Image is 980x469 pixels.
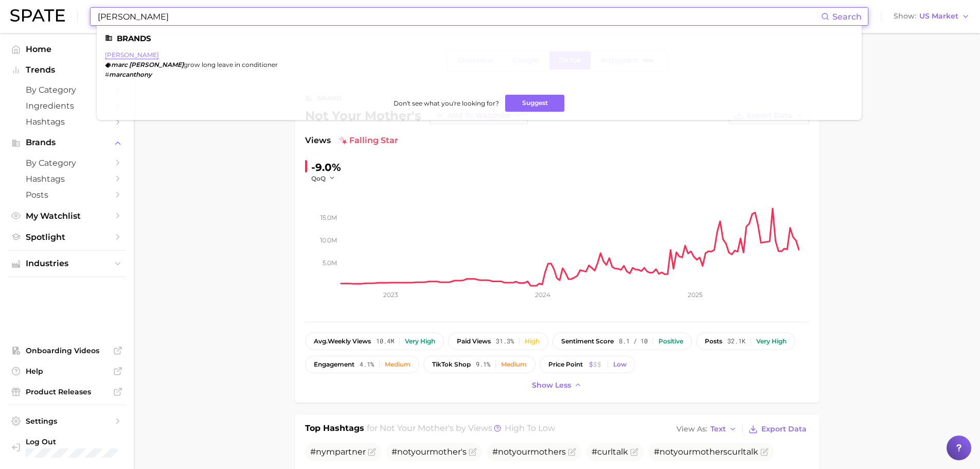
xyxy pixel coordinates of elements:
em: marc [111,61,128,68]
div: Very high [405,338,435,345]
span: 10.4m [376,338,394,345]
h1: Top Hashtags [305,422,364,437]
div: Medium [385,361,411,368]
span: Show [894,13,916,19]
a: Ingredients [8,98,126,114]
a: Spotlight [8,229,126,245]
span: Export Data [761,425,807,433]
div: Positive [658,338,683,345]
a: My Watchlist [8,208,126,224]
span: #nympartner [310,447,366,457]
span: 9.1% [476,361,490,368]
span: falling star [339,134,398,147]
button: Industries [8,256,126,271]
button: ShowUS Market [891,10,972,23]
button: Brands [8,135,126,150]
button: QoQ [311,174,336,183]
a: Posts [8,187,126,203]
div: -9.0% [311,159,341,176]
span: 8.1 / 10 [619,338,648,345]
a: Onboarding Videos [8,343,126,358]
span: price point [548,361,583,368]
a: by Category [8,155,126,171]
span: paid views [457,338,491,345]
img: falling star [339,136,347,145]
a: Hashtags [8,171,126,187]
button: price pointLow [540,356,635,373]
tspan: 2025 [687,291,702,299]
a: Log out. Currently logged in with e-mail michelle.ng@mavbeautybrands.com. [8,434,126,461]
span: posts [705,338,722,345]
span: sentiment score [561,338,614,345]
span: weekly views [314,338,371,345]
span: your [411,447,430,457]
span: Home [26,44,108,54]
span: # [391,447,467,457]
span: mother's [430,447,467,457]
span: grow long leave in conditioner [184,61,278,68]
span: Posts [26,190,108,200]
span: 4.1% [360,361,374,368]
span: by Category [26,158,108,168]
input: Search here for a brand, industry, or ingredient [97,8,821,25]
span: not [397,447,411,457]
span: Text [710,426,726,432]
span: not [660,447,673,457]
span: View As [676,426,707,432]
span: 31.3% [496,338,514,345]
span: high to low [505,423,555,433]
abbr: average [314,337,328,345]
span: Views [305,134,331,147]
span: Search [832,12,862,22]
a: Product Releases [8,384,126,399]
span: #curltalk [592,447,628,457]
span: Help [26,367,108,376]
span: Log Out [26,437,158,446]
button: engagement4.1%Medium [305,356,419,373]
span: not [498,447,512,457]
button: sentiment score8.1 / 10Positive [553,333,692,350]
span: Industries [26,259,108,268]
span: Hashtags [26,117,108,127]
button: Export Data [746,422,809,437]
span: Brands [26,138,108,147]
span: My Watchlist [26,211,108,221]
span: Ingredients [26,101,108,111]
span: QoQ [311,174,326,183]
button: TikTok shop9.1%Medium [423,356,536,373]
div: Medium [501,361,527,368]
li: Brands [105,34,853,43]
button: Flag as miscategorized or irrelevant [469,448,477,456]
span: your [673,447,692,457]
button: posts32.1kVery high [696,333,795,350]
tspan: 10.0m [320,236,337,244]
span: Show less [532,381,571,390]
span: Don't see what you're looking for? [394,99,499,107]
span: Hashtags [26,174,108,184]
button: Flag as miscategorized or irrelevant [568,448,576,456]
button: Trends [8,62,126,78]
button: Suggest [505,95,564,112]
a: Hashtags [8,114,126,130]
tspan: 2024 [534,291,550,299]
tspan: 5.0m [323,259,337,267]
span: Settings [26,416,108,426]
span: US Market [919,13,958,19]
tspan: 15.0m [320,214,337,221]
span: Trends [26,65,108,75]
span: 32.1k [727,338,745,345]
button: Flag as miscategorized or irrelevant [630,448,638,456]
span: not your mother's [380,423,454,433]
div: Very high [756,338,787,345]
span: # mothers [492,447,566,457]
span: your [512,447,530,457]
span: Spotlight [26,232,108,242]
button: Show less [529,378,585,392]
div: Low [613,361,627,368]
img: SPATE [10,9,65,22]
tspan: 2023 [383,291,398,299]
em: [PERSON_NAME] [129,61,184,68]
a: Help [8,363,126,379]
em: marcanthony [109,71,152,78]
span: # [105,71,109,78]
